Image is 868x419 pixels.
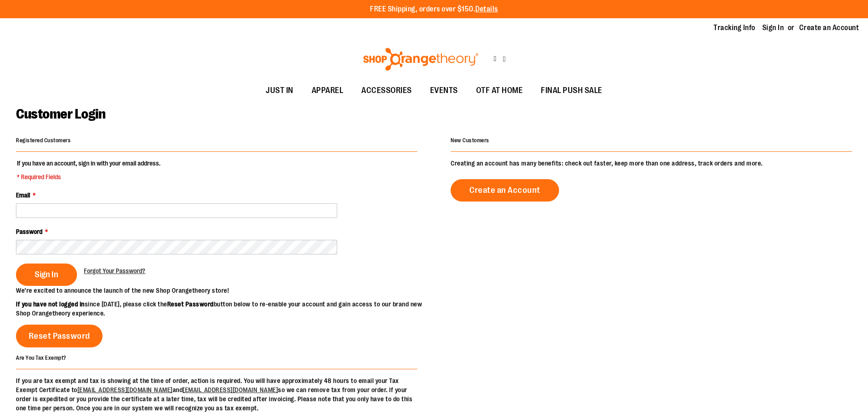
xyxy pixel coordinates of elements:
span: Email [16,191,30,199]
span: EVENTS [430,80,458,101]
a: Forgot Your Password? [84,266,145,275]
span: OTF AT HOME [476,80,523,101]
p: If you are tax exempt and tax is showing at the time of order, action is required. You will have ... [16,376,417,413]
a: APPAREL [303,80,353,101]
img: Shop Orangetheory [362,48,480,71]
a: Create an Account [799,23,859,33]
span: Forgot Your Password? [84,267,145,274]
span: ACCESSORIES [361,80,412,101]
span: Customer Login [16,106,105,122]
span: Create an Account [469,185,540,195]
a: Tracking Info [714,23,755,33]
p: We’re excited to announce the launch of the new Shop Orangetheory store! [16,286,434,295]
span: Password [16,228,42,235]
p: FREE Shipping, orders over $150. [370,4,498,15]
a: EVENTS [421,80,467,101]
a: Details [475,5,498,13]
span: APPAREL [312,80,344,101]
a: FINAL PUSH SALE [532,80,611,101]
span: Sign In [35,269,58,279]
span: JUST IN [266,80,293,101]
span: Reset Password [29,331,90,341]
a: [EMAIL_ADDRESS][DOMAIN_NAME] [183,386,278,393]
p: Creating an account has many benefits: check out faster, keep more than one address, track orders... [451,159,852,168]
p: since [DATE], please click the button below to re-enable your account and gain access to our bran... [16,300,434,318]
a: OTF AT HOME [467,80,532,101]
a: JUST IN [257,80,303,101]
button: Sign In [16,264,77,286]
strong: If you have not logged in [16,300,85,308]
a: ACCESSORIES [352,80,421,101]
strong: Reset Password [167,300,214,308]
span: * Required Fields [17,172,160,181]
strong: Are You Tax Exempt? [16,354,67,361]
a: Sign In [762,23,784,33]
a: [EMAIL_ADDRESS][DOMAIN_NAME] [77,386,173,393]
a: Create an Account [451,179,559,202]
strong: Registered Customers [16,137,71,144]
strong: New Customers [451,137,489,144]
span: FINAL PUSH SALE [541,80,602,101]
legend: If you have an account, sign in with your email address. [16,159,161,181]
a: Reset Password [16,325,103,347]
